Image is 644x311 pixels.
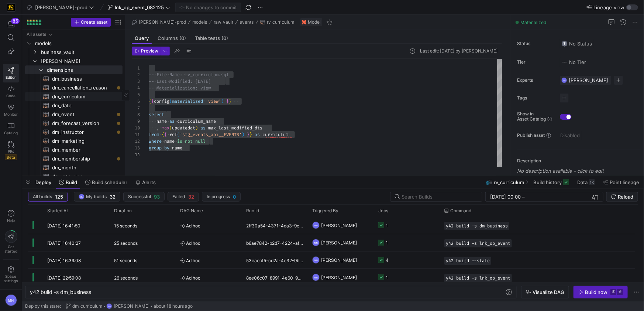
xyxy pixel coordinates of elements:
[79,194,85,200] div: MN
[517,158,641,163] p: Description
[154,98,169,104] span: config
[312,208,338,213] span: Triggered By
[238,18,256,27] button: events
[132,105,140,111] div: 7
[267,20,294,25] span: rv_curriculum
[5,154,17,160] span: Beta
[402,194,476,200] input: Search Builds
[86,194,107,199] span: My builds
[195,138,206,144] span: null
[27,32,46,37] div: All assets
[114,275,138,281] y42-duration: 26 seconds
[321,217,357,234] span: [PERSON_NAME]
[81,20,107,25] span: Create asset
[7,4,15,11] img: https://storage.googleapis.com/y42-prod-data-exchange/images/uAsz27BndGEK0hZWDFeOjoxA7jCwgK9jE472...
[247,132,249,138] span: }
[8,149,14,153] span: PRs
[530,176,572,189] button: Build history
[47,66,121,74] span: dimensions
[249,132,252,138] span: }
[71,18,111,27] button: Create asset
[25,74,123,83] div: Press SPACE to select this row.
[132,91,140,98] div: 5
[25,145,123,154] a: dm_member​​​​​​​​​​
[132,111,140,118] div: 8
[35,39,121,48] span: models
[47,275,81,281] span: [DATE] 22:59:08
[517,60,554,65] span: Tier
[25,39,123,48] div: Press SPACE to select this row.
[132,145,140,151] div: 13
[154,304,193,309] span: about 18 hours ago
[52,110,114,119] span: dm_event​​​​​​​​​​
[242,132,244,138] span: )
[149,145,162,151] span: group
[47,208,68,213] span: Started At
[156,118,167,124] span: name
[132,71,140,78] div: 2
[25,128,123,136] div: Press SPACE to select this row.
[3,227,19,256] button: Getstarted
[25,119,123,128] div: Press SPACE to select this row.
[4,131,18,135] span: Catalog
[25,101,123,110] div: Press SPACE to select this row.
[56,176,80,189] button: Build
[386,234,388,251] div: 1
[149,78,211,84] span: -- Last Modified: [DATE]
[494,179,524,185] span: rv_curriculum
[25,110,123,119] a: dm_event​​​​​​​​​​
[203,98,206,104] span: =
[574,176,598,189] button: Data1K
[132,131,140,138] div: 11
[302,20,306,24] img: undefined
[191,18,209,27] button: models
[106,303,112,309] div: MN
[312,274,320,281] div: MN
[180,208,203,213] span: DAG Name
[115,4,164,10] span: lnk_op_event_082125
[179,36,186,41] span: (0)
[25,172,123,181] div: Press SPACE to select this row.
[4,112,18,116] span: Monitor
[180,269,237,287] span: Ad hoc
[233,194,236,200] span: 0
[158,36,186,41] span: Columns
[242,234,308,251] div: b6ae7842-b2d7-4224-af7c-317fe88d23c5
[180,252,237,269] span: Ad hoc
[560,57,588,67] button: No tierNo Tier
[142,179,156,185] span: Alerts
[208,125,262,131] span: max_last_modified_dts
[585,289,607,295] div: Build now
[262,132,288,138] span: curriculum
[92,179,127,185] span: Build scheduler
[52,172,114,181] span: dm_rate_plan​​​​​​​​​​
[168,192,199,202] button: Failed32
[25,30,123,39] div: Press SPACE to select this row.
[308,20,321,25] span: Model
[135,36,149,41] span: Query
[28,234,635,251] div: Press SPACE to select this row.
[114,304,149,309] span: [PERSON_NAME]
[25,163,123,172] div: Press SPACE to select this row.
[25,83,123,92] div: Press SPACE to select this row.
[25,304,61,309] span: Deploy this state:
[149,72,229,78] span: -- File Name: rv_curriculum.sql
[188,194,194,200] span: 32
[130,18,188,27] button: [PERSON_NAME]-prod
[517,78,554,83] span: Experts
[517,95,554,101] span: Tags
[562,41,568,47] img: No status
[52,119,114,128] span: dm_forecast_version​​​​​​​​​​
[25,145,123,154] div: Press SPACE to select this row.
[3,1,19,14] a: https://storage.googleapis.com/y42-prod-data-exchange/images/uAsz27BndGEK0hZWDFeOjoxA7jCwgK9jE472...
[214,20,233,25] span: raw_vault
[180,217,237,234] span: Ad hoc
[610,179,639,185] span: Point lineage
[132,85,140,91] div: 4
[3,119,19,138] a: Catalog
[25,154,123,163] div: Press SPACE to select this row.
[6,75,16,80] span: Editor
[162,132,164,138] span: {
[562,41,592,47] span: No Status
[28,269,635,286] div: Press SPACE to select this row.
